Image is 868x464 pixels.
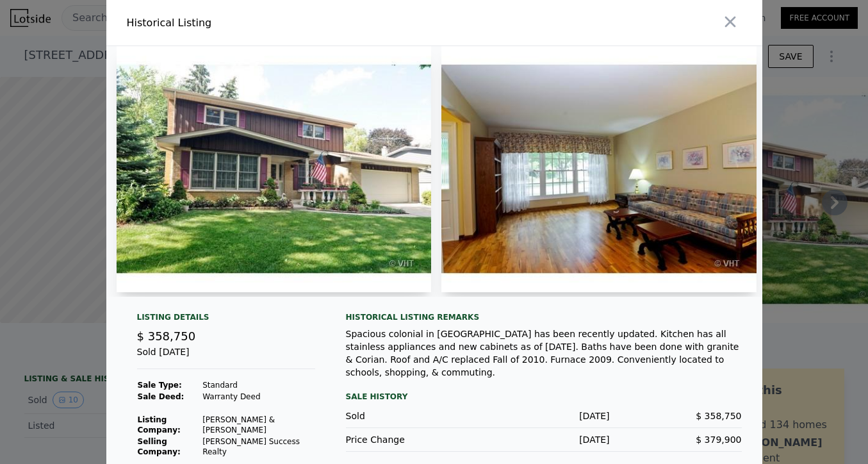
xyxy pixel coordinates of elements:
[137,312,315,327] div: Listing Details
[202,436,315,458] td: [PERSON_NAME] Success Realty
[346,389,742,404] div: Sale History
[138,381,182,390] strong: Sale Type:
[202,414,315,436] td: [PERSON_NAME] & [PERSON_NAME]
[696,435,741,445] span: $ 379,900
[346,312,742,322] div: Historical Listing remarks
[478,410,610,422] div: [DATE]
[117,46,432,292] img: Property Img
[202,391,315,402] td: Warranty Deed
[202,379,315,391] td: Standard
[346,327,742,379] div: Spacious colonial in [GEOGRAPHIC_DATA] has been recently updated. Kitchen has all stainless appli...
[127,15,429,31] div: Historical Listing
[138,415,181,435] strong: Listing Company:
[696,411,741,421] span: $ 358,750
[137,345,315,369] div: Sold [DATE]
[346,410,478,422] div: Sold
[138,392,184,401] strong: Sale Deed:
[441,46,757,292] img: Property Img
[478,433,610,446] div: [DATE]
[346,433,478,446] div: Price Change
[138,437,181,456] strong: Selling Company:
[137,329,196,343] span: $ 358,750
